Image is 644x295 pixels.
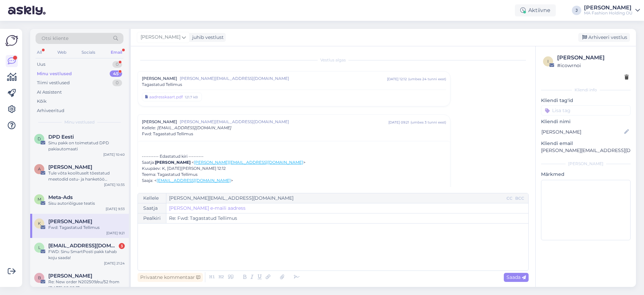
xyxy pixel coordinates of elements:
[514,195,526,201] div: BCC
[169,205,246,212] a: [PERSON_NAME] e-maili aadress
[38,221,41,226] span: K
[541,161,631,167] div: [PERSON_NAME]
[64,119,95,125] span: Minu vestlused
[184,94,199,100] div: 121.7 kB
[38,136,41,141] span: D
[408,77,446,82] div: ( umbes 24 tunni eest )
[37,89,62,96] div: AI Assistent
[48,225,125,231] div: Fwd: Tagastatud Tellimus
[138,203,166,213] div: Saatja
[37,80,70,86] div: Tiimi vestlused
[541,128,623,136] input: Lisa nimi
[506,274,526,280] span: Saada
[56,48,68,57] div: Web
[557,54,629,62] div: [PERSON_NAME]
[110,70,122,77] div: 45
[557,62,629,69] div: # icowrnoi
[387,77,407,82] div: [DATE] 12:12
[38,275,41,280] span: B
[48,140,125,152] div: Sinu pakk on toimetatud DPD pakiautomaati
[119,243,125,249] div: 3
[541,87,631,93] div: Kliendi info
[505,195,514,201] div: CC
[157,125,231,130] span: [EMAIL_ADDRESS][DOMAIN_NAME]
[142,131,193,137] span: Fwd: Tagastatud Tellimus
[180,119,388,125] span: [PERSON_NAME][EMAIL_ADDRESS][DOMAIN_NAME]
[142,153,446,184] div: ---------- Edastatud kiri --------- Saatja: Kuupäev: K, [DATE][PERSON_NAME] 12:12 Teema: Tagastat...
[141,34,180,41] span: [PERSON_NAME]
[547,59,549,64] span: i
[37,107,64,114] div: Arhiveeritud
[138,213,166,223] div: Pealkiri
[138,273,203,282] div: Privaatne kommentaar
[541,147,631,154] p: [PERSON_NAME][EMAIL_ADDRESS][DOMAIN_NAME]
[190,34,224,41] div: juhib vestlust
[192,160,306,165] span: < >
[48,194,73,200] span: Meta-Ads
[411,120,446,125] div: ( umbes 3 tunni eest )
[541,140,631,147] p: Kliendi email
[541,105,631,115] input: Lisa tag
[541,171,631,178] p: Märkmed
[48,279,125,291] div: Re: New order N202509/eu/52 from [DATE] 08:28:17 pm
[42,35,68,42] span: Otsi kliente
[5,34,18,47] img: Askly Logo
[157,178,231,183] a: [EMAIL_ADDRESS][DOMAIN_NAME]
[180,76,387,82] span: [PERSON_NAME][EMAIL_ADDRESS][DOMAIN_NAME]
[104,261,125,266] div: [DATE] 21:24
[166,193,505,203] input: Recepient...
[109,48,123,57] div: Email
[80,48,97,57] div: Socials
[142,76,177,82] span: [PERSON_NAME]
[155,160,191,165] strong: [PERSON_NAME]
[37,70,72,77] div: Minu vestlused
[48,249,125,261] div: FWD: Sinu SmartPosti pakk tahab koju saada!
[37,61,45,68] div: Uus
[142,93,202,101] a: aadresskaart.pdf121.7 kB
[142,119,177,125] span: [PERSON_NAME]
[584,5,633,10] div: [PERSON_NAME]
[38,166,41,171] span: A
[48,243,118,249] span: ldtalli@inbox.lv
[149,94,183,100] div: aadresskaart.pdf
[194,160,303,165] a: [PERSON_NAME][EMAIL_ADDRESS][DOMAIN_NAME]
[48,218,92,225] span: Kristina Revizor
[48,134,74,140] span: DPD Eesti
[541,97,631,104] p: Kliendi tag'id
[142,82,182,88] span: Tagastatud Tellimus
[112,61,122,68] div: 0
[572,6,581,15] div: J
[584,10,633,16] div: MA Fashion Holding OÜ
[48,164,92,170] span: Aimi Kändmaa
[138,57,529,63] div: Vestlus algas
[103,152,125,157] div: [DATE] 10:40
[48,200,125,206] div: Sisu autoriõiguse teatis
[106,231,125,236] div: [DATE] 9:21
[166,213,528,223] input: Write subject here...
[104,182,125,187] div: [DATE] 10:35
[541,118,631,125] p: Kliendi nimi
[388,120,409,125] div: [DATE] 09:21
[142,125,156,130] span: Kellele :
[515,4,556,16] div: Aktiivne
[38,197,41,202] span: M
[36,48,43,57] div: All
[48,273,92,279] span: Barbara Mikulska
[112,80,122,86] div: 0
[106,206,125,211] div: [DATE] 9:33
[584,5,640,16] a: [PERSON_NAME]MA Fashion Holding OÜ
[37,98,47,105] div: Kõik
[578,33,630,42] div: Arhiveeri vestlus
[138,193,166,203] div: Kellele
[48,170,125,182] div: Tule võta koolituselt tõestatud meetodid ostu- ja hanketöö tõhustamiseks
[38,245,41,250] span: l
